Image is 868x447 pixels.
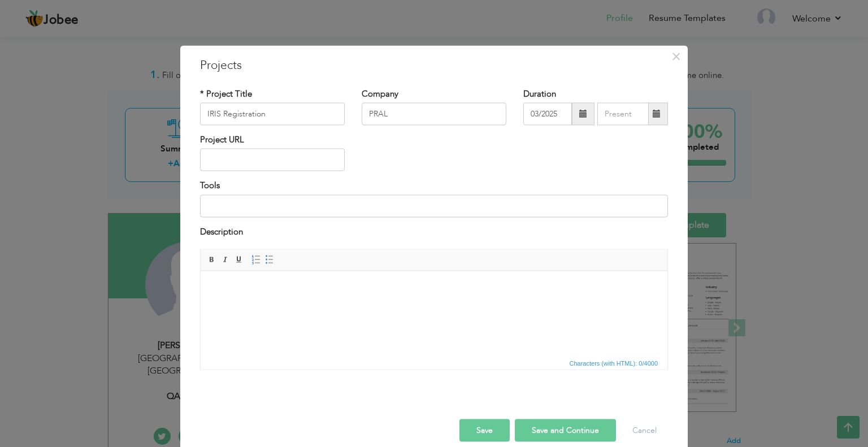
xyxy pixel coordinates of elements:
a: Insert/Remove Numbered List [250,254,262,266]
button: Save and Continue [515,419,616,442]
input: From [523,103,572,125]
a: Underline [233,254,245,266]
span: × [671,46,681,66]
label: * Project Title [200,88,252,99]
button: Close [667,47,685,65]
button: Save [459,419,510,442]
label: Project URL [200,134,244,146]
span: Characters (with HTML): 0/4000 [567,358,661,368]
label: Duration [523,88,556,99]
div: Statistics [567,358,662,368]
a: Italic [219,254,232,266]
label: Company [362,88,398,99]
h3: Projects [200,57,668,73]
label: Description [200,225,243,237]
label: Tools [200,180,220,192]
input: Present [597,103,649,125]
iframe: Rich Text Editor, projectEditor [201,271,667,356]
a: Bold [206,254,218,266]
button: Cancel [621,419,668,442]
a: Insert/Remove Bulleted List [263,254,276,266]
